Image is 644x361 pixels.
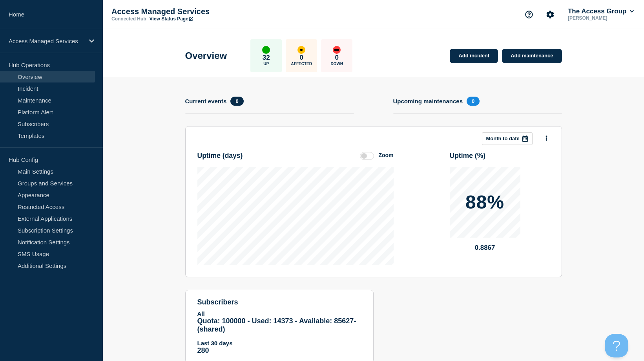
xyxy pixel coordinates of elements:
[291,62,312,66] p: Affected
[300,54,303,62] p: 0
[393,98,463,104] h4: Upcoming maintenances
[450,244,520,252] p: 0.8867
[111,7,268,16] p: Access Managed Services
[465,193,504,212] p: 88%
[262,46,270,54] div: up
[111,16,146,22] p: Connected Hub
[197,317,356,333] span: Quota: 100000 - Used: 14373 - Available: 85627 - (shared)
[605,334,628,357] iframe: Help Scout Beacon - Open
[263,54,270,62] p: 32
[542,6,558,23] button: Account settings
[185,50,227,61] h1: Overview
[197,298,361,306] h4: subscribers
[482,132,533,145] button: Month to date
[297,46,305,54] div: affected
[230,97,243,106] span: 0
[566,7,635,15] button: The Access Group
[450,49,498,63] a: Add incident
[467,97,480,106] span: 0
[521,6,537,23] button: Support
[330,62,343,66] p: Down
[378,152,393,158] div: Zoom
[263,62,269,66] p: Up
[150,16,193,22] a: View Status Page
[566,15,635,21] p: [PERSON_NAME]
[502,49,562,63] a: Add maintenance
[450,152,486,160] h3: Uptime ( % )
[333,46,341,54] div: down
[197,310,361,317] p: All
[335,54,339,62] p: 0
[197,340,361,346] p: Last 30 days
[185,98,227,104] h4: Current events
[197,152,243,160] h3: Uptime ( days )
[9,38,84,44] p: Access Managed Services
[197,346,361,355] p: 280
[486,136,520,141] p: Month to date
